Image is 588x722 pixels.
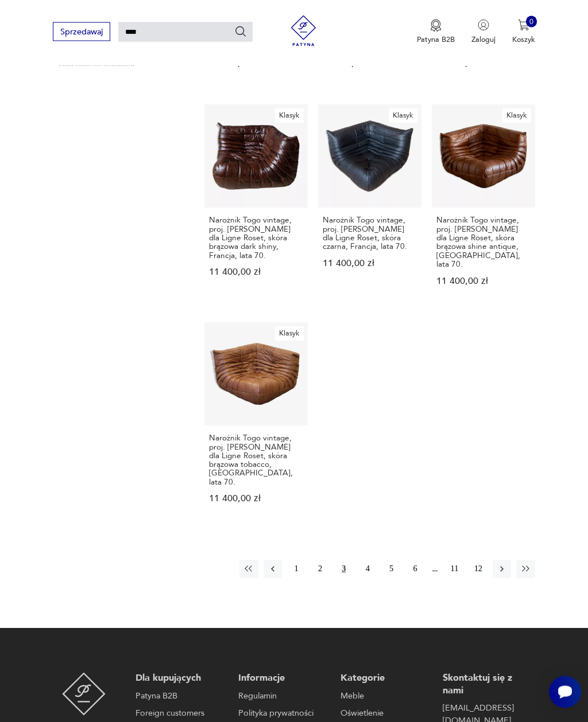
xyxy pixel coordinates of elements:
[406,560,424,579] button: 6
[204,323,308,524] a: KlasykNarożnik Togo vintage, proj. M. Ducaroy dla Ligne Roset, skóra brązowa tobacco, Francja, la...
[341,690,427,703] a: Meble
[234,25,247,38] button: Szukaj
[204,105,308,306] a: KlasykNarożnik Togo vintage, proj. M. Ducaroy dla Ligne Roset, skóra brązowa dark shiny, Francja,...
[417,19,455,45] a: Ikona medaluPatyna B2B
[209,60,303,68] p: 11 400,00 zł
[549,676,581,708] iframe: Smartsupp widget button
[341,708,427,720] a: Oświetlenie
[284,15,323,46] img: Patyna - sklep z meblami i dekoracjami vintage
[238,690,325,703] a: Regulamin
[478,19,489,31] img: Ikonka użytkownika
[311,560,329,579] button: 2
[436,216,531,269] h3: Narożnik Togo vintage, proj. [PERSON_NAME] dla Ligne Roset, skóra brązowa shine antique, [GEOGRAP...
[209,495,303,504] p: 11 400,00 zł
[335,560,353,579] button: 3
[512,34,535,45] p: Koszyk
[518,19,529,31] img: Ikona koszyka
[443,673,529,697] p: Skontaktuj się z nami
[209,268,303,277] p: 11 400,00 zł
[53,29,110,36] a: Sprzedawaj
[445,560,463,579] button: 11
[238,673,325,685] p: Informacje
[136,708,222,720] a: Foreign customers
[417,19,455,45] button: Patyna B2B
[323,216,417,251] h3: Narożnik Togo vintage, proj. [PERSON_NAME] dla Ligne Roset, skóra czarna, Francja, lata 70.
[136,690,222,703] a: Patyna B2B
[417,34,455,45] p: Patyna B2B
[341,673,427,685] p: Kategorie
[471,34,496,45] p: Zaloguj
[53,22,110,41] button: Sprzedawaj
[512,19,535,45] button: 0Koszyk
[436,278,531,286] p: 11 400,00 zł
[323,260,417,268] p: 11 400,00 zł
[358,560,377,579] button: 4
[136,673,222,685] p: Dla kupujących
[287,560,305,579] button: 1
[430,19,442,32] img: Ikona medalu
[436,60,531,68] p: 11 400,00 zł
[526,16,537,28] div: 0
[209,434,303,487] h3: Narożnik Togo vintage, proj. [PERSON_NAME] dla Ligne Roset, skóra brązowa tobacco, [GEOGRAPHIC_DA...
[238,708,325,720] a: Polityka prywatności
[209,216,303,260] h3: Narożnik Togo vintage, proj. [PERSON_NAME] dla Ligne Roset, skóra brązowa dark shiny, Francja, la...
[471,19,496,45] button: Zaloguj
[318,105,421,306] a: KlasykNarożnik Togo vintage, proj. M. Ducaroy dla Ligne Roset, skóra czarna, Francja, lata 70.Nar...
[469,560,488,579] button: 12
[432,105,535,306] a: KlasykNarożnik Togo vintage, proj. M. Ducaroy dla Ligne Roset, skóra brązowa shine antique, Franc...
[323,60,417,68] p: 11 400,00 zł
[62,673,106,717] img: Patyna - sklep z meblami i dekoracjami vintage
[382,560,401,579] button: 5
